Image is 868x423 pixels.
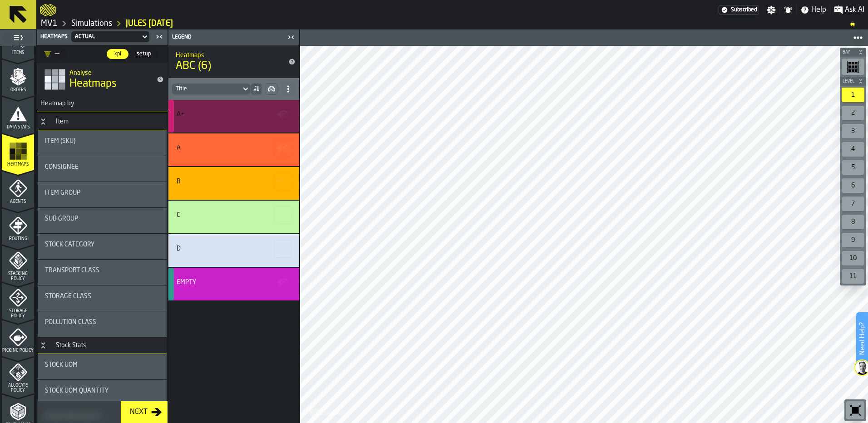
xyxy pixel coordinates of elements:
[840,195,866,213] div: button-toolbar-undefined
[45,215,78,222] span: Sub Group
[2,383,34,393] span: Allocate Policy
[168,45,299,78] div: title-ABC (6)
[45,189,159,197] div: Title
[129,49,158,59] label: button-switch-multi-setup
[177,178,288,185] div: Title
[842,106,864,120] div: 2
[274,206,292,224] button: button-
[38,285,167,311] div: stat-Storage Class
[176,86,237,92] div: DropdownMenuValue-
[168,268,299,300] div: stat-
[2,357,34,393] li: menu Allocate Policy
[45,361,159,369] div: Title
[38,182,167,207] div: stat-Item Group
[38,354,167,379] div: stat-Stock UOM
[38,114,167,130] h3: title-section-Item
[2,50,34,55] span: Items
[2,31,34,44] label: button-toggle-Toggle Full Menu
[38,156,167,182] div: stat-Consignee
[168,100,299,133] div: stat-
[842,124,864,138] div: 3
[168,234,299,267] div: stat-
[153,31,166,42] label: button-toggle-Close me
[38,342,49,349] button: Button-Stock Stats-open
[177,211,180,219] div: C
[177,178,181,185] div: B
[45,241,159,248] div: Title
[2,97,34,133] li: menu Data Stats
[41,19,58,29] a: link-to-/wh/i/3ccf57d1-1e0c-4a81-a3bb-c2011c5f0d50
[126,19,173,29] a: link-to-/wh/i/3ccf57d1-1e0c-4a81-a3bb-c2011c5f0d50/simulations/95a7a1a9-cb8e-4a40-a045-569dd38c0b6d
[38,260,167,285] div: stat-Transport Class
[840,249,866,267] div: button-toolbar-undefined
[176,59,277,74] span: ABC (6)
[107,49,128,59] div: thumb
[302,403,353,421] a: logo-header
[69,31,151,42] div: DropdownMenuValue-00b597a1-8cdc-4210-b875-4ffbd33df8ed
[44,49,59,59] div: DropdownMenuValue-
[168,201,299,233] div: stat-
[177,245,181,252] div: D
[2,199,34,204] span: Agents
[177,111,288,118] div: Title
[40,34,68,40] span: Heatmaps
[2,171,34,207] li: menu Agents
[177,111,184,118] div: A+
[40,49,67,59] div: DropdownMenuValue-
[842,233,864,247] div: 9
[177,279,288,286] div: Title
[38,338,167,354] h3: title-section-Stock Stats
[45,267,159,274] div: Title
[840,140,866,158] div: button-toolbar-undefined
[842,160,864,175] div: 5
[845,5,864,15] span: Ask AI
[40,2,56,18] a: logo-header
[842,215,864,229] div: 8
[45,387,159,394] div: Title
[2,134,34,170] li: menu Heatmaps
[45,189,80,197] span: Item Group
[129,49,158,59] div: thumb
[719,5,759,15] div: Menu Subscription
[840,231,866,249] div: button-toolbar-undefined
[50,342,92,349] div: Stock Stats
[75,34,137,40] div: DropdownMenuValue-00b597a1-8cdc-4210-b875-4ffbd33df8ed
[811,5,826,15] span: Help
[45,293,159,300] div: Title
[840,122,866,140] div: button-toolbar-undefined
[2,22,34,59] li: menu Items
[842,142,864,157] div: 4
[45,138,159,145] div: Title
[780,5,796,15] label: button-toggle-Notifications
[2,348,34,353] span: Picking Policy
[841,79,856,84] span: Level
[45,319,159,326] div: Title
[2,162,34,167] span: Heatmaps
[840,177,866,195] div: button-toolbar-undefined
[2,208,34,245] li: menu Routing
[106,49,129,59] label: button-switch-multi-kpi
[38,234,167,259] div: stat-Stock Category
[110,50,125,58] span: kpi
[2,236,34,241] span: Routing
[177,245,288,252] div: Title
[763,5,779,15] label: button-toggle-Settings
[38,311,167,337] div: stat-Pollution Class
[274,139,292,157] button: button-
[38,130,167,156] div: stat-Item (SKU)
[45,241,94,248] span: Stock Category
[2,88,34,93] span: Orders
[38,380,167,405] div: stat-Stock UOM Quantity
[842,269,864,284] div: 11
[45,387,108,394] span: Stock UOM Quantity
[840,104,866,122] div: button-toolbar-undefined
[274,105,292,123] button: button-
[2,271,34,281] span: Stacking Policy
